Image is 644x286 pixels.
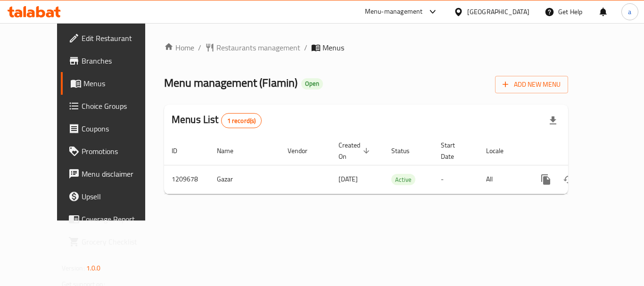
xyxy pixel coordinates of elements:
[467,7,529,17] div: [GEOGRAPHIC_DATA]
[503,79,561,90] span: Add New Menu
[61,72,165,95] a: Menus
[441,139,467,162] span: Start Date
[557,168,580,191] button: Change Status
[339,173,358,185] span: [DATE]
[82,213,157,225] span: Coverage Report
[82,55,157,66] span: Branches
[221,113,262,128] div: Total records count
[164,72,297,93] span: Menu management ( Flamin )
[82,123,157,134] span: Coupons
[391,174,415,185] span: Active
[83,78,157,89] span: Menus
[479,165,527,194] td: All
[198,42,201,53] li: /
[542,109,564,132] div: Export file
[527,137,633,165] th: Actions
[216,42,300,53] span: Restaurants management
[205,42,300,53] a: Restaurants management
[61,230,165,253] a: Grocery Checklist
[61,185,165,208] a: Upsell
[86,262,101,274] span: 1.0.0
[61,117,165,140] a: Coupons
[61,95,165,117] a: Choice Groups
[322,42,344,53] span: Menus
[495,76,568,93] button: Add New Menu
[62,262,85,274] span: Version:
[82,191,157,202] span: Upsell
[82,100,157,112] span: Choice Groups
[339,139,372,162] span: Created On
[304,42,307,53] li: /
[209,165,280,194] td: Gazar
[82,33,157,44] span: Edit Restaurant
[222,116,262,125] span: 1 record(s)
[391,145,422,156] span: Status
[164,42,194,53] a: Home
[82,146,157,157] span: Promotions
[164,165,209,194] td: 1209678
[164,137,633,194] table: enhanced table
[172,113,262,128] h2: Menus List
[61,140,165,163] a: Promotions
[61,49,165,72] a: Branches
[535,168,557,191] button: more
[82,236,157,247] span: Grocery Checklist
[628,7,631,17] span: a
[61,163,165,185] a: Menu disclaimer
[61,27,165,49] a: Edit Restaurant
[61,208,165,230] a: Coverage Report
[288,145,320,156] span: Vendor
[433,165,479,194] td: -
[172,145,190,156] span: ID
[301,78,323,90] div: Open
[82,168,157,180] span: Menu disclaimer
[164,42,568,53] nav: breadcrumb
[486,145,516,156] span: Locale
[391,174,415,185] div: Active
[301,80,323,88] span: Open
[217,145,246,156] span: Name
[365,6,423,17] div: Menu-management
